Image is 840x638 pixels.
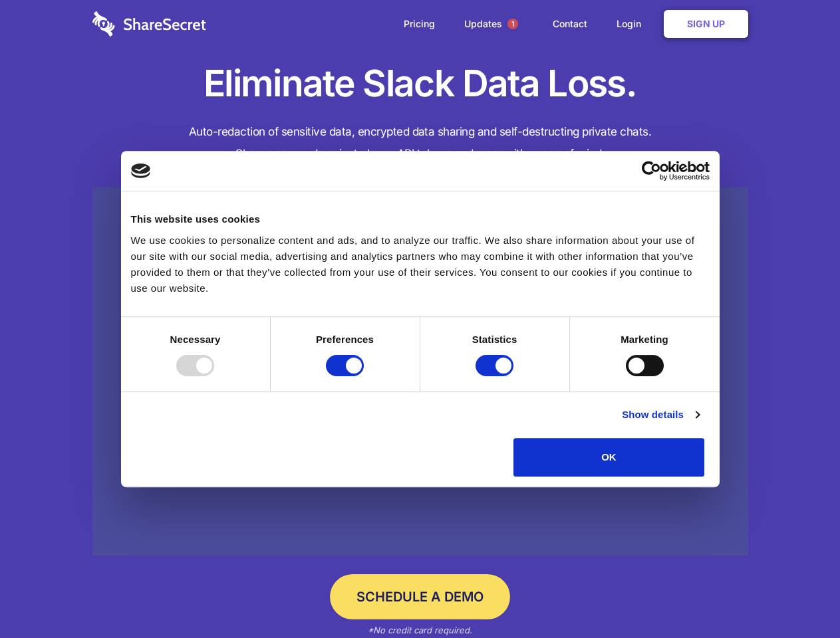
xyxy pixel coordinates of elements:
button: OK [513,438,704,477]
h1: Eliminate Slack Data Loss. [92,60,748,108]
strong: Statistics [472,334,517,345]
em: *No credit card required. [368,625,472,635]
img: logo-wordmark-white-trans-d4663122ce5f474addd5e946df7df03e33cb6a1c49d2221995e7729f52c070b2.svg [92,11,206,37]
a: Schedule a Demo [330,574,510,619]
a: Pricing [390,3,448,45]
strong: Marketing [621,334,668,345]
a: Sign Up [664,10,748,38]
a: Show details [622,407,699,423]
strong: Necessary [170,334,221,345]
a: Login [603,3,661,45]
div: This website uses cookies [131,211,710,227]
h4: Auto-redaction of sensitive data, encrypted data sharing and self-destructing private chats. Shar... [92,121,748,165]
a: Contact [539,3,601,45]
img: logo [131,163,151,178]
strong: Preferences [316,334,374,345]
span: 1 [507,19,518,29]
a: Usercentrics Cookiebot - opens in a new window [593,161,710,181]
a: Wistia video thumbnail [92,187,748,556]
div: We use cookies to personalize content and ads, and to analyze our traffic. We also share informat... [131,233,710,296]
